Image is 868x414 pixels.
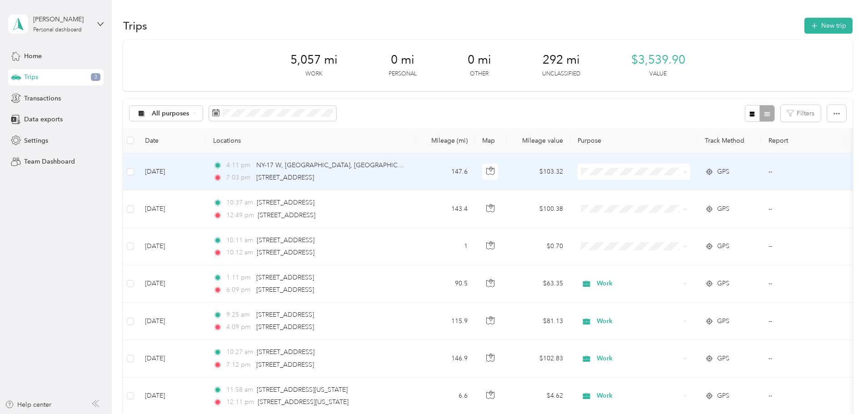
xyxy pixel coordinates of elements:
[226,397,254,407] span: 12:11 pm
[570,128,698,153] th: Purpose
[507,265,570,303] td: $63.35
[415,303,475,340] td: 115.9
[138,228,206,265] td: [DATE]
[226,310,252,320] span: 9:25 am
[256,274,314,281] span: [STREET_ADDRESS]
[470,70,489,78] p: Other
[817,363,868,414] iframe: Everlance-gr Chat Button Frame
[761,265,844,303] td: --
[256,311,314,319] span: [STREET_ADDRESS]
[507,303,570,340] td: $81.13
[717,316,729,326] span: GPS
[226,235,253,245] span: 10:11 am
[415,265,475,303] td: 90.5
[123,21,147,30] h1: Trips
[698,128,761,153] th: Track Method
[24,94,61,103] span: Transactions
[415,190,475,228] td: 143.4
[389,70,417,78] p: Personal
[717,279,729,289] span: GPS
[258,211,315,219] span: [STREET_ADDRESS]
[257,249,314,256] span: [STREET_ADDRESS]
[290,53,338,67] span: 5,057 mi
[206,128,415,153] th: Locations
[138,303,206,340] td: [DATE]
[761,228,844,265] td: --
[761,340,844,377] td: --
[256,161,419,169] span: NY-17 W, [GEOGRAPHIC_DATA], [GEOGRAPHIC_DATA]
[597,354,680,364] span: Work
[507,190,570,228] td: $100.38
[717,391,729,401] span: GPS
[717,167,729,177] span: GPS
[226,360,252,370] span: 7:12 pm
[138,153,206,190] td: [DATE]
[507,153,570,190] td: $103.32
[597,279,680,289] span: Work
[258,398,349,406] span: [STREET_ADDRESS][US_STATE]
[597,391,680,401] span: Work
[415,153,475,190] td: 147.6
[226,210,254,220] span: 12:49 pm
[257,199,314,206] span: [STREET_ADDRESS]
[24,51,42,61] span: Home
[543,53,580,67] span: 292 mi
[507,340,570,377] td: $102.83
[597,316,680,326] span: Work
[257,386,348,394] span: [STREET_ADDRESS][US_STATE]
[226,285,252,295] span: 6:09 pm
[257,236,314,244] span: [STREET_ADDRESS]
[226,385,253,395] span: 11:58 am
[305,70,322,78] p: Work
[804,18,853,34] button: New trip
[226,273,252,283] span: 1:11 pm
[256,174,314,181] span: [STREET_ADDRESS]
[631,53,685,67] span: $3,539.90
[507,228,570,265] td: $0.70
[256,361,314,369] span: [STREET_ADDRESS]
[138,128,206,153] th: Date
[24,115,63,124] span: Data exports
[33,15,90,24] div: [PERSON_NAME]
[91,73,100,81] span: 3
[415,228,475,265] td: 1
[24,72,38,82] span: Trips
[226,347,253,357] span: 10:27 am
[468,53,491,67] span: 0 mi
[24,136,48,145] span: Settings
[256,286,314,294] span: [STREET_ADDRESS]
[391,53,414,67] span: 0 mi
[507,128,570,153] th: Mileage value
[475,128,507,153] th: Map
[226,248,253,258] span: 10:12 am
[226,173,252,183] span: 7:03 pm
[138,340,206,377] td: [DATE]
[226,160,252,170] span: 4:11 pm
[717,354,729,364] span: GPS
[717,241,729,251] span: GPS
[257,348,314,356] span: [STREET_ADDRESS]
[761,190,844,228] td: --
[761,128,844,153] th: Report
[761,303,844,340] td: --
[138,265,206,303] td: [DATE]
[5,400,51,409] button: Help center
[226,198,253,208] span: 10:37 am
[542,70,580,78] p: Unclassified
[717,204,729,214] span: GPS
[649,70,667,78] p: Value
[152,110,190,117] span: All purposes
[33,27,82,33] div: Personal dashboard
[226,322,252,332] span: 4:09 pm
[138,190,206,228] td: [DATE]
[415,128,475,153] th: Mileage (mi)
[256,323,314,331] span: [STREET_ADDRESS]
[24,157,75,166] span: Team Dashboard
[761,153,844,190] td: --
[781,105,821,122] button: Filters
[415,340,475,377] td: 146.9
